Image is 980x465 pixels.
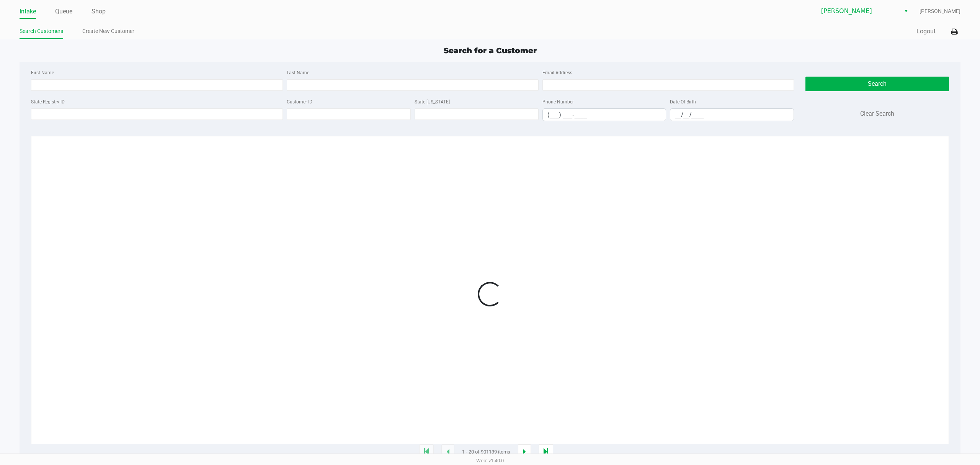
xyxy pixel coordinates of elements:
span: Search for a Customer [444,46,537,55]
label: Phone Number [542,98,574,105]
label: Email Address [542,69,572,76]
button: Search [805,77,949,91]
button: Select [900,4,911,18]
app-submit-button: Move to last page [539,444,553,460]
kendo-maskedtextbox: Format: MM/DD/YYYY [670,108,794,121]
button: Clear Search [860,109,894,118]
a: Search Customers [20,26,63,36]
a: Create New Customer [82,26,134,36]
label: Last Name [287,69,309,76]
app-submit-button: Move to first page [419,444,434,460]
app-submit-button: Previous [441,444,454,460]
button: Logout [916,27,936,36]
span: 1 - 20 of 901139 items [462,448,510,456]
input: Format: MM/DD/YYYY [670,109,794,121]
span: [PERSON_NAME] [821,7,896,16]
app-submit-button: Next [518,444,531,460]
span: [PERSON_NAME] [920,7,960,15]
label: State Registry ID [31,98,65,105]
label: Customer ID [287,98,312,105]
label: First Name [31,69,54,76]
a: Queue [55,6,72,17]
kendo-maskedtextbox: Format: (999) 999-9999 [542,108,666,121]
label: State [US_STATE] [415,98,450,105]
span: Web: v1.40.0 [476,458,504,463]
a: Intake [20,6,36,17]
input: Format: (999) 999-9999 [543,109,666,121]
a: Shop [91,6,106,17]
label: Date Of Birth [670,98,696,105]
